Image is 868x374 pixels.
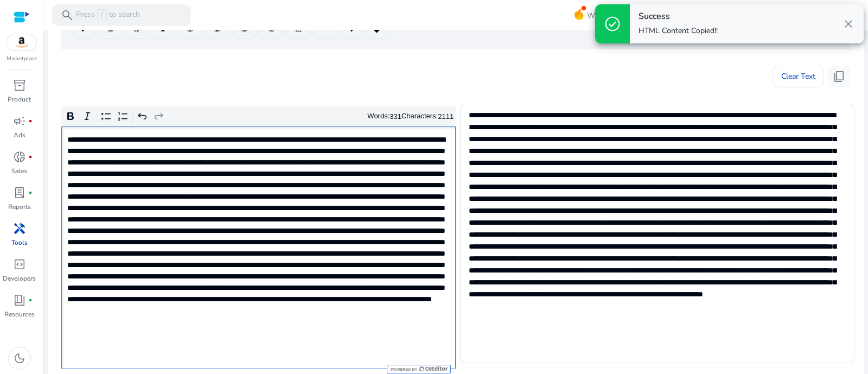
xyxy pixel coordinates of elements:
span: Clear Text [781,66,815,87]
button: ⚠ [286,21,311,39]
span: / [97,9,107,21]
div: Editor toolbar [61,106,456,127]
span: book_4 [13,294,26,307]
button: ™ [314,21,338,39]
label: 331 [390,112,401,121]
span: fiber_manual_record [28,119,33,123]
button: ® [125,21,148,39]
span: fiber_manual_record [28,191,33,195]
img: amazon.svg [7,34,36,50]
button: ✔ [72,21,96,39]
p: Sales [11,166,27,176]
span: campaign [13,115,26,128]
h4: Success [639,11,718,22]
p: Marketplace [7,55,37,63]
p: HTML Content Copied!! [639,26,718,36]
div: Words: Characters: [367,110,454,123]
button: ④ [259,21,284,39]
button: content_copy [828,66,850,87]
span: Powered by [390,367,417,372]
span: handyman [13,222,26,235]
span: lab_profile [13,186,26,199]
span: What's New [587,6,629,25]
button: ② [205,21,229,39]
p: Press to search [76,9,140,21]
span: content_copy [833,70,846,83]
button: ◆ [365,21,388,39]
button: ♥ [341,21,362,39]
button: ① [178,21,202,39]
span: fiber_manual_record [28,298,33,302]
p: Tools [11,238,28,248]
p: Reports [8,202,31,212]
span: inventory_2 [13,79,26,92]
button: ③ [232,21,257,39]
span: donut_small [13,150,26,163]
button: © [99,21,122,39]
span: fiber_manual_record [28,155,33,159]
p: Ads [14,130,25,140]
label: 2111 [438,112,454,121]
button: Clear Text [773,66,824,87]
p: Resources [4,309,35,319]
span: check_circle [604,15,621,33]
span: code_blocks [13,258,26,271]
span: dark_mode [13,352,26,365]
button: ★ [151,21,175,39]
p: Developers [3,274,36,283]
span: close [842,17,855,30]
span: search [61,9,74,22]
div: Rich Text Editor. Editing area: main. Press Alt+0 for help. [61,126,456,369]
p: Product [8,94,31,104]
